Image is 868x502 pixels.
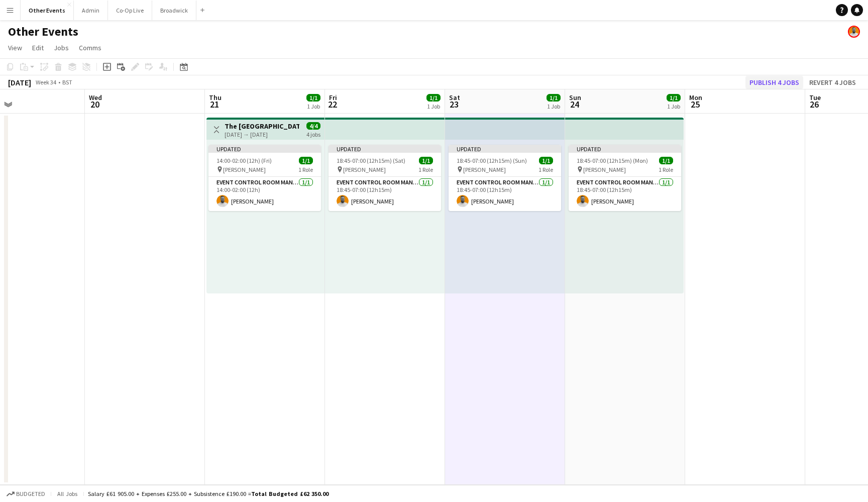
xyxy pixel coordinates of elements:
span: Jobs [54,43,69,52]
span: 1 Role [298,166,313,173]
span: 1 Role [418,166,433,173]
span: Thu [209,93,222,102]
span: 18:45-07:00 (12h15m) (Sat) [337,157,405,164]
button: Broadwick [152,1,196,20]
span: Comms [79,43,101,52]
div: Salary £61 905.00 + Expenses £255.00 + Subsistence £190.00 = [88,490,329,497]
div: BST [62,78,72,86]
span: Tue [809,93,821,102]
span: 1/1 [659,157,673,164]
button: Publish 4 jobs [745,76,803,89]
app-job-card: Updated18:45-07:00 (12h15m) (Sat)1/1 [PERSON_NAME]1 RoleEvent Control Room Manager1/118:45-07:00 ... [329,145,441,211]
div: Updated [449,145,561,153]
span: 25 [688,98,702,110]
div: [DATE] [8,77,31,87]
span: [PERSON_NAME] [223,166,266,173]
button: Revert 4 jobs [805,76,860,89]
span: 1/1 [667,94,681,102]
span: 20 [87,98,102,110]
span: Fri [329,93,337,102]
span: 26 [808,98,821,110]
span: View [8,43,22,52]
div: 1 Job [667,103,680,110]
div: 1 Job [427,103,440,110]
app-user-avatar: Ben Sidaway [848,26,860,38]
span: 1/1 [539,157,553,164]
div: Updated [329,145,441,153]
div: Updated [208,145,321,153]
span: All jobs [55,490,79,497]
span: 14:00-02:00 (12h) (Fri) [216,157,272,164]
span: 1/1 [426,94,441,102]
app-card-role: Event Control Room Manager1/114:00-02:00 (12h)[PERSON_NAME] [208,177,321,211]
app-job-card: Updated18:45-07:00 (12h15m) (Sun)1/1 [PERSON_NAME]1 RoleEvent Control Room Manager1/118:45-07:00 ... [449,145,561,211]
span: 24 [568,98,581,110]
span: 21 [207,98,222,110]
button: Budgeted [5,488,47,499]
app-card-role: Event Control Room Manager1/118:45-07:00 (12h15m)[PERSON_NAME] [569,177,681,211]
app-card-role: Event Control Room Manager1/118:45-07:00 (12h15m)[PERSON_NAME] [449,177,561,211]
div: 4 jobs [306,130,320,138]
h1: Other Events [8,24,78,39]
button: Other Events [21,1,74,20]
span: 18:45-07:00 (12h15m) (Sun) [457,157,527,164]
span: 18:45-07:00 (12h15m) (Mon) [577,157,648,164]
span: 1 Role [659,166,673,173]
span: 22 [328,98,337,110]
button: Admin [74,1,108,20]
span: Sat [449,93,460,102]
a: Comms [75,41,105,54]
div: [DATE] → [DATE] [225,131,299,138]
span: 1 Role [538,166,553,173]
span: Wed [89,93,102,102]
div: Updated [569,145,681,153]
span: Budgeted [16,490,45,497]
a: Edit [28,41,48,54]
span: Total Budgeted £62 350.00 [251,490,329,497]
button: Co-Op Live [108,1,152,20]
div: 1 Job [307,103,320,110]
span: 4/4 [306,122,320,130]
span: 1/1 [299,157,313,164]
span: 1/1 [547,94,561,102]
app-card-role: Event Control Room Manager1/118:45-07:00 (12h15m)[PERSON_NAME] [329,177,441,211]
a: View [4,41,26,54]
span: 1/1 [419,157,433,164]
h3: The [GEOGRAPHIC_DATA] [225,122,299,131]
app-job-card: Updated18:45-07:00 (12h15m) (Mon)1/1 [PERSON_NAME]1 RoleEvent Control Room Manager1/118:45-07:00 ... [569,145,681,211]
span: [PERSON_NAME] [583,166,626,173]
span: Edit [32,43,44,52]
span: Week 34 [33,78,58,86]
span: Mon [689,93,702,102]
span: [PERSON_NAME] [343,166,386,173]
span: 23 [448,98,460,110]
span: [PERSON_NAME] [463,166,506,173]
div: 1 Job [547,103,560,110]
span: Sun [569,93,581,102]
app-job-card: Updated14:00-02:00 (12h) (Fri)1/1 [PERSON_NAME]1 RoleEvent Control Room Manager1/114:00-02:00 (12... [208,145,321,211]
a: Jobs [50,41,73,54]
span: 1/1 [306,94,320,102]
